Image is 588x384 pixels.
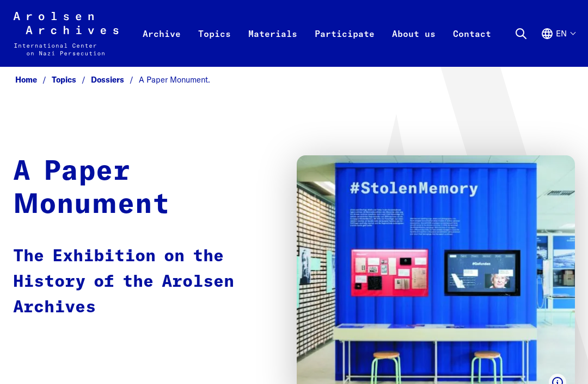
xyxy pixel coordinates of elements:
[306,23,383,67] a: Participate
[139,74,210,85] span: A Paper Monument.
[134,12,500,55] nav: Primary
[189,23,240,67] a: Topics
[541,27,575,64] button: English, language selection
[13,72,575,88] nav: Breadcrumb
[13,155,275,222] h1: A Paper Monument
[15,74,52,85] a: Home
[134,23,189,67] a: Archive
[240,23,306,67] a: Materials
[383,23,444,67] a: About us
[91,74,139,85] a: Dossiers
[13,244,275,320] p: The Exhibition on the History of the Arolsen Archives
[444,23,500,67] a: Contact
[52,74,91,85] a: Topics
